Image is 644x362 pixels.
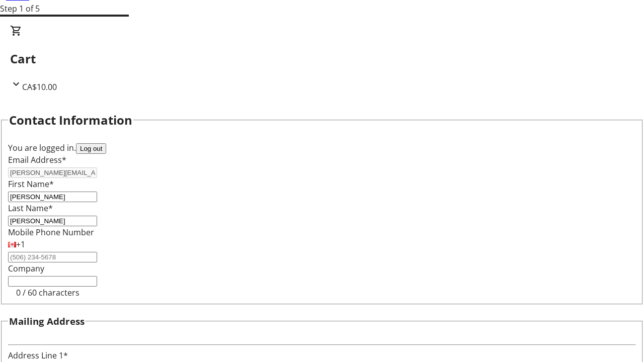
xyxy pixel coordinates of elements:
button: Log out [76,143,106,154]
h2: Cart [10,50,634,68]
h3: Mailing Address [9,314,85,328]
label: Mobile Phone Number [8,227,94,238]
div: You are logged in. [8,142,636,154]
tr-character-limit: 0 / 60 characters [16,287,79,298]
div: CartCA$10.00 [10,25,634,93]
label: Company [8,263,44,274]
h2: Contact Information [9,111,132,129]
label: First Name* [8,178,54,190]
label: Last Name* [8,203,53,214]
input: (506) 234-5678 [8,252,97,262]
span: CA$10.00 [22,81,57,93]
label: Email Address* [8,154,66,165]
label: Address Line 1* [8,350,68,361]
